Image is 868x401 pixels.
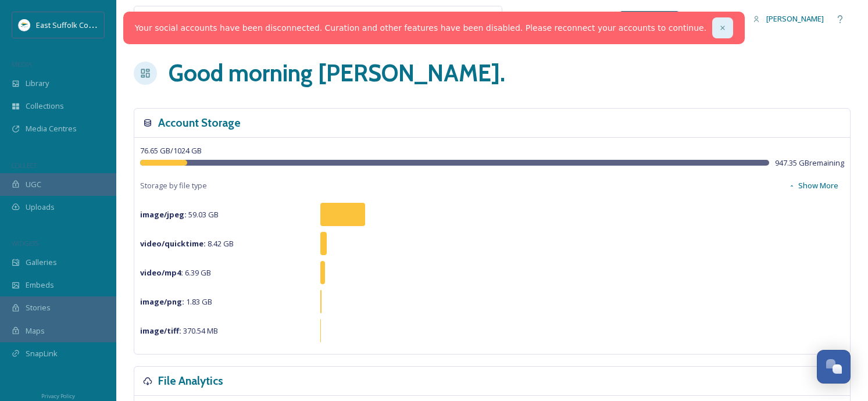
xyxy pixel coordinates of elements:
h3: Account Storage [158,114,241,131]
span: Privacy Policy [41,392,75,400]
span: 8.42 GB [140,238,234,249]
span: MEDIA [12,60,32,69]
span: Embeds [26,280,54,291]
span: COLLECT [12,161,37,170]
span: WIDGETS [12,239,38,248]
strong: video/mp4 : [140,267,183,278]
strong: video/quicktime : [140,238,206,249]
span: Maps [26,325,45,336]
span: 947.35 GB remaining [775,157,844,169]
span: 59.03 GB [140,209,219,220]
h3: File Analytics [158,373,223,389]
span: Uploads [26,202,55,213]
a: Your social accounts have been disconnected. Curation and other features have been disabled. Plea... [135,22,706,34]
button: Open Chat [817,350,851,384]
h1: Good morning [PERSON_NAME] . [169,56,505,91]
span: [PERSON_NAME] [766,13,824,24]
span: SnapLink [26,348,58,359]
button: Show More [783,174,844,197]
span: 370.54 MB [140,325,218,336]
strong: image/jpeg : [140,209,187,220]
span: Storage by file type [140,180,207,191]
span: 6.39 GB [140,267,211,278]
span: 76.65 GB / 1024 GB [140,145,202,156]
span: Collections [26,101,64,112]
span: Media Centres [26,123,77,134]
strong: image/png : [140,296,184,307]
span: Stories [26,302,51,313]
span: Library [26,78,49,89]
img: ESC%20Logo.png [19,19,30,31]
span: East Suffolk Council [36,19,105,30]
strong: image/tiff : [140,325,181,336]
span: Galleries [26,257,57,268]
span: UGC [26,179,41,190]
a: View all files [428,8,496,30]
input: Search your library [161,6,407,32]
a: [PERSON_NAME] [747,8,830,30]
a: What's New [620,11,678,27]
span: 1.83 GB [140,296,212,307]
